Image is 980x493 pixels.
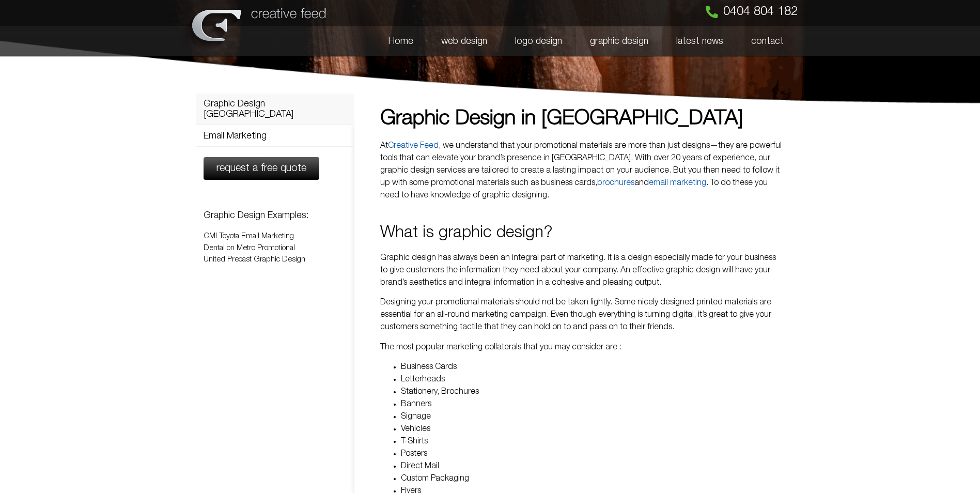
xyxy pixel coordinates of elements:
[662,26,737,56] a: latest news
[576,26,662,56] a: graphic design
[649,179,706,187] a: email marketing
[501,26,576,56] a: logo design
[401,448,782,460] li: Posters
[196,126,355,146] a: Email Marketing
[401,373,782,386] li: Letterheads
[216,163,306,174] span: request a free quote
[380,109,782,129] h1: Graphic Design in [GEOGRAPHIC_DATA]
[401,460,782,472] li: Direct Mail
[401,410,782,423] li: Signage
[335,26,798,56] nav: Menu
[737,26,798,56] a: contact
[204,233,294,240] a: CMI Toyota Email Marketing
[196,94,355,125] a: Graphic Design [GEOGRAPHIC_DATA]
[204,256,305,263] a: United Precast Graphic Design
[196,93,355,147] nav: Menu
[723,6,798,18] span: 0404 804 182
[380,223,782,243] h2: What is graphic design?
[204,244,295,252] a: Dental on Metro Promotional
[401,423,782,435] li: Vehicles
[204,211,347,220] h3: Graphic Design Examples:
[380,296,782,333] p: Designing your promotional materials should not be taken lightly. Some nicely designed printed ma...
[706,6,798,18] a: 0404 804 182
[380,142,782,174] span: , we understand that your promotional materials are more than just designs—they are powerful tool...
[401,361,782,373] li: Business Cards
[388,142,439,149] a: Creative Feed
[401,386,782,398] li: Stationery, Brochures
[380,341,782,353] p: The most popular marketing collaterals that you may consider are :
[380,252,782,289] p: Graphic design has always been an integral part of marketing. It is a design especially made for ...
[401,435,782,448] li: T-Shirts
[427,26,501,56] a: web design
[204,157,319,180] a: request a free quote
[401,472,782,485] li: Custom Packaging
[401,398,782,410] li: Banners
[375,26,427,56] a: Home
[597,179,634,187] a: brochures
[380,140,782,202] p: ou then need to follow it up with some promotional materials such as business cards, and . To do ...
[380,142,388,149] span: At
